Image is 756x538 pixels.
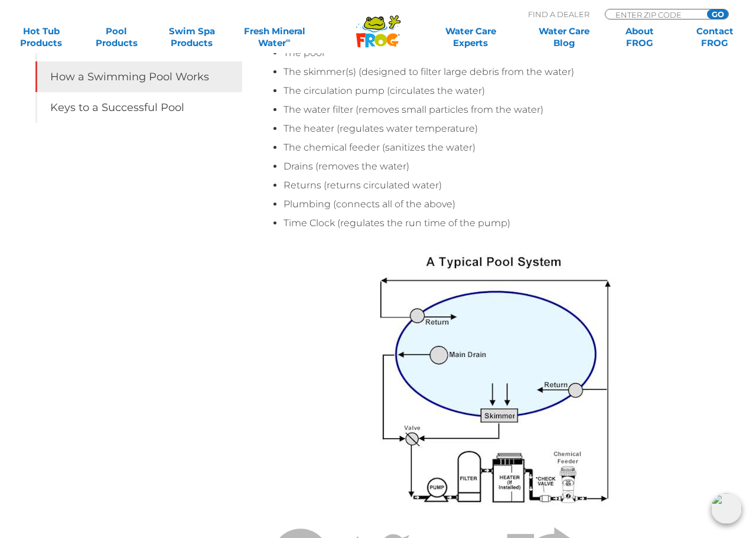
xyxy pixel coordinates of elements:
li: The heater (regulates water temperature) [283,122,732,135]
li: The pool [283,47,732,60]
a: Keys to a Successful Pool [35,92,242,123]
img: Pool Diagram [380,255,613,510]
a: AboutFROG [610,25,669,49]
input: GO [707,9,728,19]
li: The skimmer(s) (designed to filter large debris from the water) [283,66,732,79]
li: The water filter (removes small particles from the water) [283,103,732,116]
a: Water CareBlog [535,25,594,49]
li: Plumbing (connects all of the above) [283,198,732,211]
li: Time Clock (regulates the run time of the pump) [283,217,732,230]
img: openIcon [711,493,742,524]
p: Find A Dealer [528,9,589,19]
a: How a Swimming Pool Works [35,61,242,92]
a: PoolProducts [87,25,146,49]
sup: ∞ [286,36,291,44]
a: Hot TubProducts [12,25,70,49]
a: ContactFROG [686,25,744,49]
a: Swim SpaProducts [162,25,221,49]
li: Returns (returns circulated water) [283,179,732,192]
li: Drains (removes the water) [283,160,732,173]
li: The circulation pump (circulates the water) [283,84,732,97]
input: Zip Code Form [614,9,694,19]
a: Fresh MineralWater∞ [238,25,311,49]
a: Water CareExperts [423,25,518,49]
li: The chemical feeder (sanitizes the water) [283,141,732,154]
